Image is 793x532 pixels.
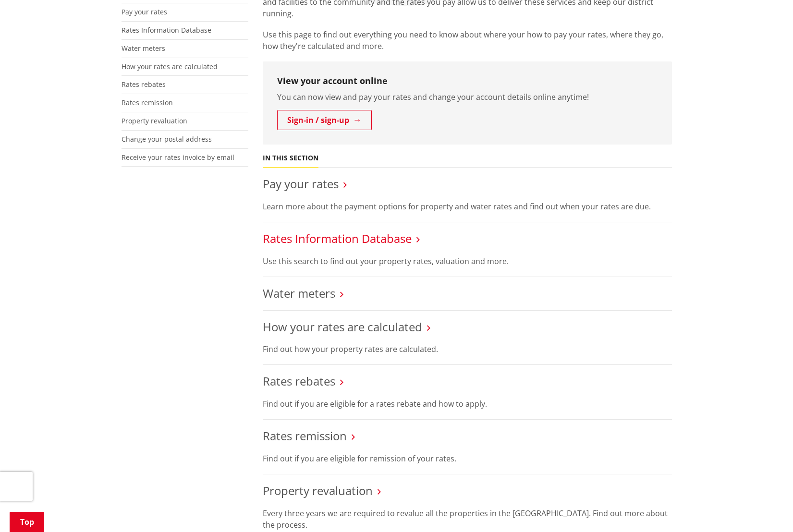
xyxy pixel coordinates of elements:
a: Rates rebates [263,373,335,389]
a: Pay your rates [263,176,339,192]
a: Water meters [263,285,335,301]
a: How your rates are calculated [263,319,422,335]
a: Change your postal address [122,134,212,144]
a: Rates Information Database [122,25,211,35]
a: Pay your rates [122,7,167,16]
p: Learn more about the payment options for property and water rates and find out when your rates ar... [263,201,672,212]
a: Rates rebates [122,80,166,89]
h3: View your account online [277,76,658,86]
a: Rates remission [122,98,173,107]
p: Use this search to find out your property rates, valuation and more. [263,255,672,267]
a: Rates remission [263,428,347,444]
p: Use this page to find out everything you need to know about where your how to pay your rates, whe... [263,29,672,52]
a: Top [10,512,44,532]
p: Find out if you are eligible for remission of your rates. [263,453,672,464]
iframe: Messenger Launcher [749,492,783,526]
a: How your rates are calculated [122,62,218,71]
a: Water meters [122,44,165,53]
p: Find out if you are eligible for a rates rebate and how to apply. [263,398,672,410]
a: Receive your rates invoice by email [122,153,234,162]
h5: In this section [263,154,318,162]
p: Find out how your property rates are calculated. [263,343,672,355]
a: Property revaluation [122,116,187,125]
a: Rates Information Database [263,230,412,246]
a: Sign-in / sign-up [277,110,372,130]
a: Property revaluation [263,483,373,498]
p: Every three years we are required to revalue all the properties in the [GEOGRAPHIC_DATA]. Find ou... [263,508,672,531]
p: You can now view and pay your rates and change your account details online anytime! [277,91,658,103]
